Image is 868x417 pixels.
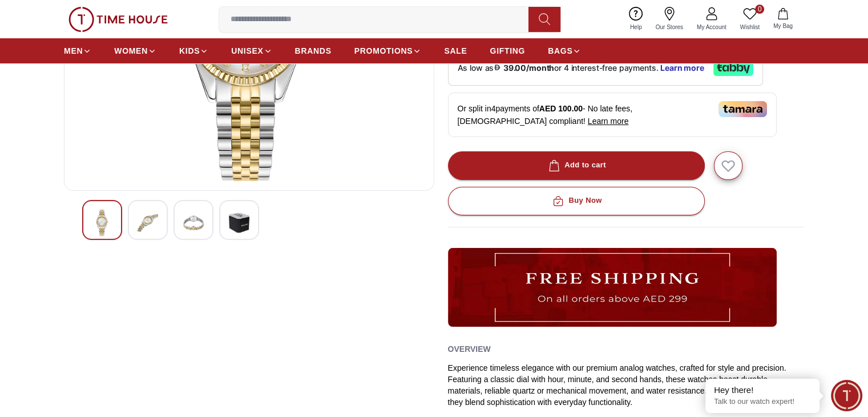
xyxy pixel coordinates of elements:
img: POLICE Women's Analog MultiColor MOP Dial Watch - PEWLG0075804 [229,210,249,236]
span: Wishlist [736,23,764,31]
div: Or split in 4 payments of - No late fees, [DEMOGRAPHIC_DATA] compliant! [448,93,777,137]
a: BRANDS [295,41,332,61]
span: PROMOTIONS [354,45,413,57]
img: ... [448,248,777,327]
span: My Account [692,23,731,31]
a: UNISEX [231,41,272,61]
span: SALE [444,45,467,57]
span: GIFTING [490,45,525,57]
span: My Bag [769,22,797,30]
img: ... [68,7,168,32]
span: BRANDS [295,45,332,57]
a: PROMOTIONS [354,41,422,61]
img: POLICE Women's Analog MultiColor MOP Dial Watch - PEWLG0075804 [92,210,112,236]
a: 0Wishlist [733,5,766,34]
p: Talk to our watch expert! [714,397,811,407]
span: 0 [755,5,764,14]
div: Buy Now [550,194,601,207]
span: MEN [64,45,83,57]
span: Help [625,23,647,31]
div: Chat Widget [831,380,862,411]
button: Add to cart [448,151,705,180]
span: BAGS [548,45,572,57]
span: AED 100.00 [539,104,583,113]
div: Add to cart [546,159,606,172]
a: KIDS [179,41,208,61]
a: GIFTING [490,41,525,61]
div: Experience timeless elegance with our premium analog watches, crafted for style and precision. Fe... [448,362,805,408]
button: Buy Now [448,187,705,215]
img: POLICE Women's Analog MultiColor MOP Dial Watch - PEWLG0075804 [138,210,158,236]
span: Our Stores [651,23,688,31]
button: My Bag [766,6,800,33]
a: WOMEN [114,41,156,61]
span: KIDS [179,45,200,57]
a: SALE [444,41,467,61]
span: Learn more [588,117,629,126]
div: Hey there! [714,384,811,396]
a: Help [623,5,649,34]
img: POLICE Women's Analog MultiColor MOP Dial Watch - PEWLG0075804 [183,210,204,236]
a: Our Stores [649,5,690,34]
h2: Overview [448,340,491,358]
a: BAGS [548,41,581,61]
img: Tamara [718,101,767,117]
span: UNISEX [231,45,263,57]
span: WOMEN [114,45,148,57]
a: MEN [64,41,91,61]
